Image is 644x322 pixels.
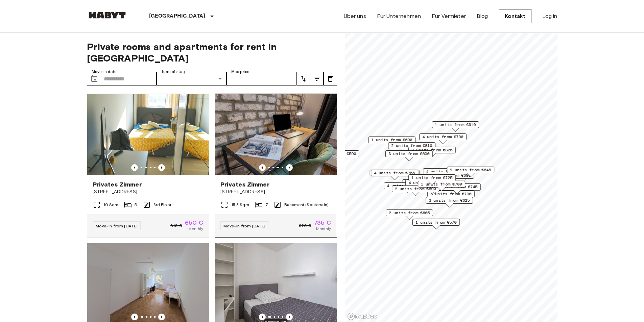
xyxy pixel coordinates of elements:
[412,219,460,229] div: Map marker
[87,12,127,19] img: Habyt
[429,197,470,203] span: 3 units from €625
[284,202,329,208] span: Basement (Souterrain)
[286,164,293,171] button: Previous image
[135,202,137,208] span: 5
[310,72,324,85] button: tune
[153,202,171,208] span: 3rd Floor
[158,314,165,320] button: Previous image
[316,226,331,232] span: Monthly
[88,72,101,85] button: Choose date
[412,219,460,229] div: Map marker
[433,183,481,194] div: Map marker
[422,134,463,140] span: 4 units from €790
[477,12,488,20] a: Blog
[93,189,204,195] span: [STREET_ADDRESS]
[436,184,478,190] span: 3 units from €745
[405,179,453,190] div: Map marker
[96,223,138,228] span: Move-in from [DATE]
[408,174,456,185] div: Map marker
[92,69,117,75] label: Move-in date
[426,197,473,207] div: Map marker
[388,142,435,153] div: Map marker
[231,69,249,75] label: Max price
[423,168,470,179] div: Map marker
[427,172,474,182] div: Map marker
[419,133,467,144] div: Map marker
[170,223,182,229] span: 810 €
[131,164,138,171] button: Previous image
[103,202,119,208] span: 10 Sqm
[447,167,494,177] div: Map marker
[131,314,138,320] button: Previous image
[430,172,471,178] span: 6 units from €690
[377,12,421,20] a: Für Unternehmen
[427,191,475,201] div: Map marker
[421,181,462,187] span: 1 units from €700
[188,226,203,232] span: Monthly
[315,151,356,157] span: 3 units from €590
[415,219,457,225] span: 1 units from €570
[388,151,430,157] span: 3 units from €630
[215,94,337,175] img: Marketing picture of unit DE-02-004-006-05HF
[450,167,491,173] span: 2 units from €645
[259,164,266,171] button: Previous image
[389,210,430,216] span: 2 units from €605
[161,69,185,75] label: Type of stay
[395,186,436,192] span: 2 units from €690
[392,185,439,196] div: Map marker
[158,164,165,171] button: Previous image
[87,41,337,64] span: Private rooms and apartments for rent in [GEOGRAPHIC_DATA]
[149,12,206,20] p: [GEOGRAPHIC_DATA]
[499,9,531,23] a: Kontakt
[231,202,249,208] span: 15.3 Sqm
[296,72,310,85] button: tune
[421,174,462,180] span: 5 units from €715
[386,209,433,220] div: Map marker
[432,121,479,132] div: Map marker
[411,147,453,153] span: 2 units from €825
[418,181,465,191] div: Map marker
[220,180,269,189] span: Privates Zimmer
[374,170,415,176] span: 4 units from €755
[369,170,419,180] div: Map marker
[223,223,266,228] span: Move-in from [DATE]
[385,150,433,161] div: Map marker
[265,202,268,208] span: 7
[87,94,209,175] img: Marketing picture of unit DE-02-011-001-01HF
[87,94,209,238] a: Previous imagePrevious imagePrivates Zimmer[STREET_ADDRESS]10 Sqm53rd FloorMove-in from [DATE]810...
[299,223,311,229] span: 920 €
[368,137,415,147] div: Map marker
[185,220,204,226] span: 650 €
[411,175,453,181] span: 1 units from €725
[391,143,432,149] span: 2 units from €810
[432,12,466,20] a: Für Vermieter
[344,12,366,20] a: Über uns
[408,147,456,157] div: Map marker
[312,150,359,161] div: Map marker
[93,180,142,189] span: Privates Zimmer
[371,137,412,143] span: 1 units from €690
[384,182,431,193] div: Map marker
[314,220,331,226] span: 735 €
[542,12,557,20] a: Log in
[435,122,476,128] span: 1 units from €910
[347,313,377,320] a: Mapbox logo
[215,94,337,238] a: Previous imagePrevious imagePrivates Zimmer[STREET_ADDRESS]15.3 Sqm7Basement (Souterrain)Move-in ...
[259,314,266,320] button: Previous image
[220,189,331,195] span: [STREET_ADDRESS]
[426,169,467,175] span: 4 units from €800
[371,170,418,180] div: Map marker
[387,183,428,189] span: 4 units from €785
[286,314,293,320] button: Previous image
[324,72,337,85] button: tune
